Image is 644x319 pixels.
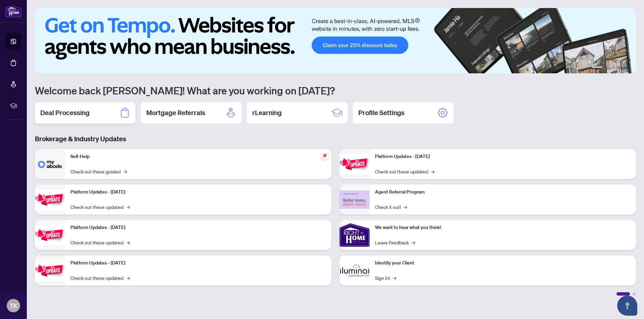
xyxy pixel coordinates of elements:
[339,154,370,175] img: Platform Updates - June 23, 2025
[70,203,130,211] a: Check out these updates!→
[621,67,624,69] button: 5
[70,168,127,175] a: Check out these guides!→
[412,239,415,246] span: →
[375,168,434,175] a: Check out these updates!→
[375,188,631,196] p: Agent Referral Program
[70,239,130,246] a: Check out these updates!→
[5,5,21,17] img: logo
[126,203,130,211] span: →
[70,224,326,231] p: Platform Updates - [DATE]
[617,296,637,316] button: Open asap
[70,153,326,160] p: Self-Help
[339,220,370,250] img: We want to hear what you think!
[358,108,405,117] h2: Profile Settings
[10,301,17,310] span: TK
[35,189,65,210] img: Platform Updates - September 16, 2025
[126,239,130,246] span: →
[35,149,65,179] img: Self-Help
[35,84,636,97] h1: Welcome back [PERSON_NAME]! What are you working on [DATE]?
[605,67,608,69] button: 2
[339,255,370,286] img: Identify your Client
[404,203,407,211] span: →
[35,8,636,73] img: Slide 0
[146,108,205,117] h2: Mortgage Referrals
[616,67,619,69] button: 4
[126,274,130,282] span: →
[375,274,396,282] a: Sign In!→
[321,152,329,160] span: pushpin
[339,190,370,209] img: Agent Referral Program
[70,259,326,267] p: Platform Updates - [DATE]
[123,168,127,175] span: →
[252,108,282,117] h2: rLearning
[375,224,631,231] p: We want to hear what you think!
[393,274,396,282] span: →
[70,188,326,196] p: Platform Updates - [DATE]
[35,260,65,281] img: Platform Updates - July 8, 2025
[70,274,130,282] a: Check out these updates!→
[375,239,415,246] a: Leave Feedback→
[431,168,434,175] span: →
[627,67,629,69] button: 6
[40,108,90,117] h2: Deal Processing
[592,67,602,69] button: 1
[375,153,631,160] p: Platform Updates - [DATE]
[375,259,631,267] p: Identify your Client
[35,134,636,144] h3: Brokerage & Industry Updates
[375,203,407,211] a: Check it out!→
[35,225,65,246] img: Platform Updates - July 21, 2025
[610,67,613,69] button: 3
